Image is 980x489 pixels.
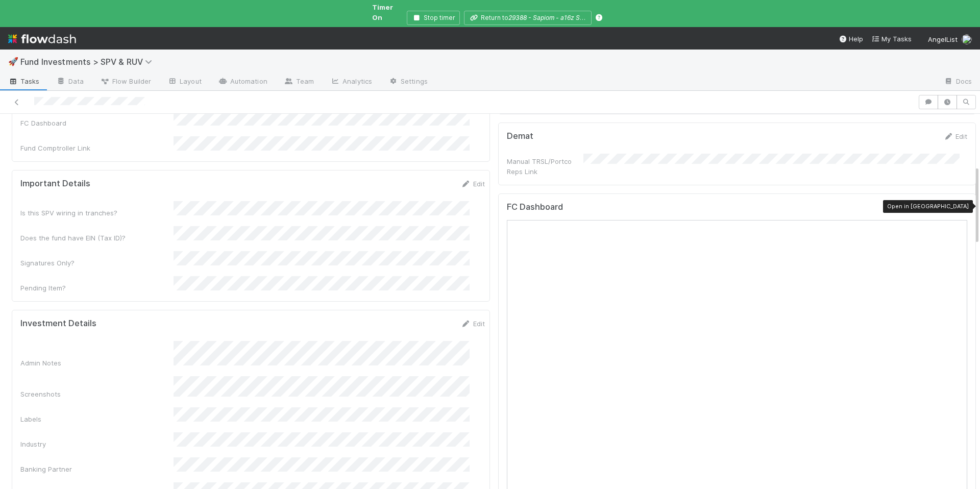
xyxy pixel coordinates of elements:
div: Fund Comptroller Link [20,143,174,153]
a: Layout [159,74,210,90]
a: Edit [943,132,967,140]
div: Help [839,34,863,44]
a: My Tasks [871,34,912,44]
img: avatar_501ac9d6-9fa6-4fe9-975e-1fd988f7bdb1.png [962,34,972,44]
img: logo-inverted-e16ddd16eac7371096b0.svg [8,30,76,47]
a: Analytics [322,74,380,90]
span: Tasks [8,76,40,86]
a: Settings [380,74,436,90]
div: FC Dashboard [20,118,174,128]
h5: Investment Details [20,319,96,329]
button: Stop timer [407,11,460,25]
div: Industry [20,439,174,449]
a: Docs [936,74,980,90]
a: Data [48,74,92,90]
a: Edit [461,180,485,188]
span: Timer On [372,2,403,22]
a: Edit [461,320,485,328]
h5: Demat [507,131,533,141]
div: Pending Item? [20,283,174,293]
div: Banking Partner [20,464,174,474]
a: Team [276,74,322,90]
i: 29388 - Sapiom - a16z Scout Fund III [508,14,615,21]
span: 🚀 [8,57,18,66]
span: My Tasks [871,35,912,43]
button: Return to29388 - Sapiom - a16z Scout Fund III [464,11,592,25]
div: Labels [20,414,174,424]
h5: FC Dashboard [507,202,563,212]
div: Screenshots [20,389,174,399]
h5: Important Details [20,179,90,189]
a: Automation [210,74,276,90]
div: Is this SPV wiring in tranches? [20,208,174,218]
span: Timer On [372,3,393,21]
div: Manual TRSL/Portco Reps Link [507,156,583,177]
span: AngelList [928,35,958,43]
span: Flow Builder [100,76,151,86]
a: Flow Builder [92,74,159,90]
div: Signatures Only? [20,258,174,268]
div: Does the fund have EIN (Tax ID)? [20,233,174,243]
span: Fund Investments > SPV & RUV [20,57,157,67]
div: Admin Notes [20,358,174,368]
